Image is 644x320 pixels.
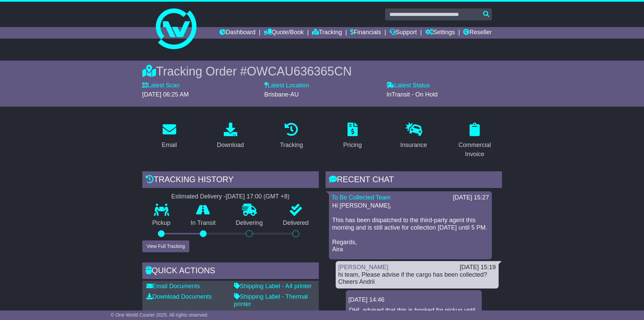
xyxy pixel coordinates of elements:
[142,64,502,79] div: Tracking Order #
[142,82,180,89] label: Latest Scan
[142,262,319,281] div: Quick Actions
[276,120,307,152] a: Tracking
[226,219,273,227] p: Delivering
[453,194,489,201] div: [DATE] 15:27
[142,171,319,190] div: Tracking history
[142,91,189,98] span: [DATE] 06:25 AM
[448,120,502,161] a: Commercial Invoice
[264,82,309,89] label: Latest Location
[389,27,417,39] a: Support
[343,141,362,150] div: Pricing
[273,219,319,227] p: Delivered
[396,120,431,152] a: Insurance
[217,141,244,150] div: Download
[463,27,492,39] a: Reseller
[339,120,366,152] a: Pricing
[332,194,391,201] a: To Be Collected Team
[212,120,248,152] a: Download
[350,27,381,39] a: Financials
[280,141,303,150] div: Tracking
[146,293,212,300] a: Download Documents
[425,27,455,39] a: Settings
[247,64,352,78] span: OWCAU636365CN
[349,296,479,304] div: [DATE] 14:46
[326,171,502,190] div: RECENT CHAT
[142,219,181,227] p: Pickup
[386,91,437,98] span: InTransit - On Hold
[226,193,290,200] div: [DATE] 17:00 (GMT +8)
[219,27,256,39] a: Dashboard
[386,82,430,89] label: Latest Status
[181,219,226,227] p: In Transit
[142,240,189,252] button: View Full Tracking
[146,283,200,290] a: Email Documents
[142,193,319,200] div: Estimated Delivery -
[452,141,498,159] div: Commercial Invoice
[312,27,342,39] a: Tracking
[332,202,488,253] p: Hi [PERSON_NAME], This has been dispatched to the third-party agent this morning and is still act...
[162,141,177,150] div: Email
[338,271,496,286] div: hi team, Please advise if the cargo has been collected? Cheers Andrii
[234,283,312,290] a: Shipping Label - A4 printer
[111,312,209,318] span: © One World Courier 2025. All rights reserved.
[234,293,308,307] a: Shipping Label - Thermal printer
[157,120,181,152] a: Email
[400,141,427,150] div: Insurance
[338,264,388,271] a: [PERSON_NAME]
[264,91,299,98] span: Brisbane-AU
[264,27,304,39] a: Quote/Book
[460,264,496,271] div: [DATE] 15:19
